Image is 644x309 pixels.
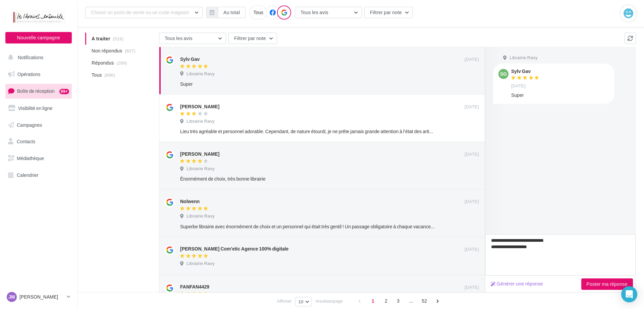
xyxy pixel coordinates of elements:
span: 2 [381,296,391,306]
button: Filtrer par note [364,7,413,18]
button: Choisir un point de vente ou un code magasin [85,7,203,18]
span: Librairie Ravy [186,118,214,124]
a: Opérations [4,67,73,81]
span: Répondus [92,60,114,66]
div: Open Intercom Messenger [621,286,637,302]
span: Afficher [277,298,292,304]
span: [DATE] [465,151,479,157]
span: Tous les avis [301,9,328,15]
div: Énormément de choix, très bonne librairie [180,176,435,182]
button: Générer une réponse [488,280,546,288]
div: Superbe librairie avec énormément de choix et un personnel qui était très gentil ! Un passage obl... [180,223,435,230]
span: résultats/page [316,298,343,304]
button: Au total [206,7,246,18]
a: Boîte de réception99+ [4,84,73,98]
button: Filtrer par note [228,33,277,44]
span: Non répondus [92,47,122,54]
div: Sylv Gav [511,69,541,74]
span: (289) [116,60,127,66]
div: [PERSON_NAME] [180,151,219,157]
div: Tous [249,5,267,20]
span: Opérations [17,71,40,77]
span: 52 [419,296,430,306]
span: [DATE] [511,83,526,89]
div: Super [180,81,435,87]
p: [PERSON_NAME] [19,294,64,300]
a: JM [PERSON_NAME] [5,291,72,303]
span: [DATE] [465,199,479,205]
button: 10 [295,297,312,306]
span: [DATE] [465,56,479,63]
span: (896) [104,72,115,78]
span: 1 [368,296,378,306]
span: Librairie Ravy [186,71,214,77]
div: Sylv Gav [180,56,200,63]
button: Poster ma réponse [581,278,633,290]
span: Médiathèque [17,155,44,161]
a: Visibilité en ligne [4,101,73,115]
span: Campagnes [17,122,42,127]
span: Contacts [17,139,35,144]
span: [DATE] [465,104,479,110]
button: Notifications [4,50,70,65]
div: [PERSON_NAME] [180,103,219,110]
div: 99+ [59,89,69,94]
a: Médiathèque [4,151,73,165]
span: Calendrier [17,172,39,178]
span: [DATE] [465,284,479,291]
a: Calendrier [4,168,73,182]
span: 3 [393,296,404,306]
span: Choisir un point de vente ou un code magasin [91,9,189,15]
span: JM [8,294,15,300]
div: Super [511,92,609,99]
span: ... [406,296,417,306]
div: [PERSON_NAME] Com'etic Agence 100% digitale [180,245,288,252]
span: Librairie Ravy [186,261,214,267]
button: Tous les avis [159,33,226,44]
span: Librairie Ravy [186,166,214,172]
a: Contacts [4,134,73,149]
span: SG [500,71,507,77]
a: Campagnes [4,118,73,132]
button: Nouvelle campagne [5,32,72,43]
button: Au total [218,7,246,18]
div: Lieu très agréable et personnel adorable. Cependant, de nature étourdi, je ne prête jamais grande... [180,128,435,135]
div: Nolwenn [180,198,200,205]
span: Boîte de réception [17,88,55,94]
span: 10 [298,299,303,304]
div: FANFAN4429 [180,283,209,290]
span: Tous [92,72,102,78]
span: (607) [125,48,136,53]
span: [DATE] [465,246,479,253]
span: Tous les avis [165,35,193,41]
span: Librairie Ravy [509,55,537,61]
span: Librairie Ravy [186,213,214,219]
span: Notifications [18,54,43,60]
span: Visibilité en ligne [18,105,52,111]
button: Tous les avis [295,7,362,18]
